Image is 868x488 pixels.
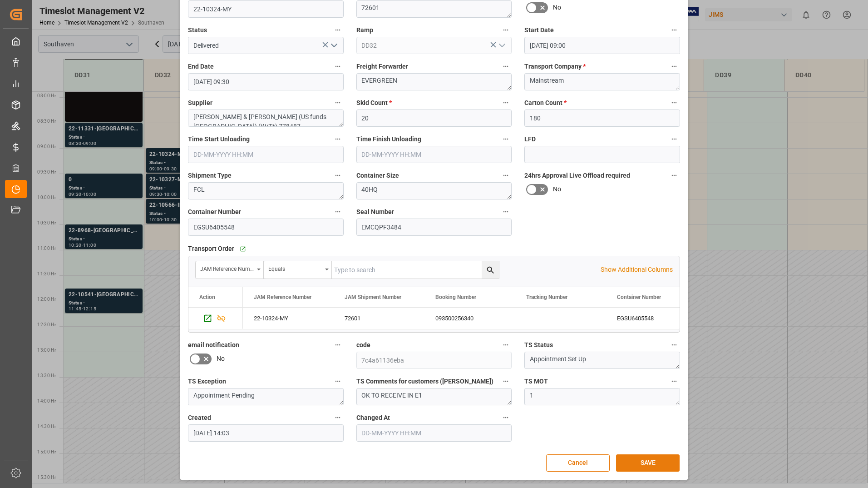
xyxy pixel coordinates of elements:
button: Carton Count * [668,97,680,109]
button: open menu [264,261,332,279]
span: Container Number [617,294,661,300]
button: open menu [495,39,508,53]
button: Start Date [668,24,680,36]
button: 24hrs Approval Live Offload required [668,169,680,181]
textarea: OK TO RECEIVE IN E1 [356,388,512,405]
input: DD-MM-YYYY HH:MM [524,37,680,54]
span: Status [188,25,207,35]
div: 22-10324-MY [243,308,334,329]
div: 72601 [334,308,424,329]
div: Equals [268,263,322,273]
span: No [217,354,225,364]
span: TS Exception [188,377,226,386]
div: 093500256340 [424,308,515,329]
span: TS MOT [524,377,548,386]
span: Freight Forwarder [356,62,408,71]
span: Created [188,413,211,423]
button: Cancel [546,454,610,472]
button: Container Number [332,206,344,218]
textarea: 1 [524,388,680,405]
button: End Date [332,60,344,72]
span: Start Date [524,25,554,35]
button: Time Start Unloading [332,133,344,145]
button: email notification [332,339,344,351]
button: open menu [326,39,340,53]
button: Container Size [500,169,512,181]
button: Seal Number [500,206,512,218]
button: Time Finish Unloading [500,133,512,145]
button: Freight Forwarder [500,60,512,72]
div: Action [199,294,215,300]
button: TS Status [668,339,680,351]
button: SAVE [616,454,680,472]
p: Show Additional Columns [601,265,673,274]
span: Ramp [356,25,373,35]
span: Transport Order [188,244,234,254]
span: End Date [188,62,214,71]
button: Ramp [500,24,512,36]
span: JAM Reference Number [254,294,311,300]
input: DD-MM-YYYY HH:MM [188,146,344,163]
span: Booking Number [435,294,476,300]
span: email notification [188,340,239,350]
span: No [553,184,561,194]
span: No [553,3,561,12]
span: Container Number [188,207,241,217]
input: Type to search [332,261,499,279]
input: DD-MM-YYYY HH:MM [356,424,512,442]
span: LFD [524,134,536,144]
input: Type to search/select [188,37,344,54]
span: TS Status [524,340,553,350]
textarea: Appointment Set Up [524,352,680,369]
input: DD-MM-YYYY HH:MM [188,424,344,442]
span: Transport Company [524,62,586,71]
button: Supplier [332,97,344,109]
button: TS Exception [332,375,344,387]
button: Changed At [500,412,512,423]
button: search button [482,261,499,279]
input: Type to search/select [356,37,512,54]
span: TS Comments for customers ([PERSON_NAME]) [356,377,493,386]
span: Skid Count [356,98,392,108]
div: EGSU6405548 [606,308,697,329]
div: JAM Reference Number [200,263,254,273]
span: Container Size [356,171,399,180]
button: Status [332,24,344,36]
button: TS Comments for customers ([PERSON_NAME]) [500,375,512,387]
span: Tracking Number [526,294,567,300]
textarea: 40HQ [356,182,512,199]
textarea: Appointment Pending [188,388,344,405]
input: DD-MM-YYYY HH:MM [356,146,512,163]
button: Created [332,412,344,423]
span: code [356,340,370,350]
span: Seal Number [356,207,394,217]
span: Shipment Type [188,171,232,180]
button: Shipment Type [332,169,344,181]
button: open menu [196,261,264,279]
textarea: 72601 [356,0,512,18]
span: Carton Count [524,98,567,108]
input: DD-MM-YYYY HH:MM [188,73,344,90]
textarea: [PERSON_NAME] & [PERSON_NAME] (US funds [GEOGRAPHIC_DATA]) (W/T*) 778487 [188,110,344,127]
button: LFD [668,133,680,145]
span: JAM Shipment Number [345,294,401,300]
textarea: Mainstream [524,73,680,90]
textarea: FCL [188,182,344,199]
span: Time Start Unloading [188,134,250,144]
button: Skid Count * [500,97,512,109]
span: Changed At [356,413,390,423]
button: Transport Company * [668,60,680,72]
span: Time Finish Unloading [356,134,421,144]
button: code [500,339,512,351]
span: 24hrs Approval Live Offload required [524,171,630,180]
textarea: EVERGREEN [356,73,512,90]
button: TS MOT [668,375,680,387]
div: Press SPACE to select this row. [188,308,243,329]
span: Supplier [188,98,212,108]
